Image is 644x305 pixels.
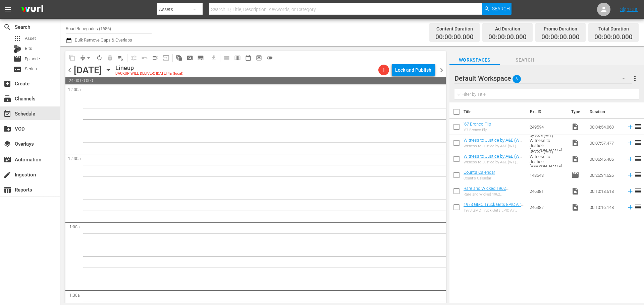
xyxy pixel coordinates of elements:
[586,102,626,121] th: Duration
[488,24,527,33] div: Ad Duration
[634,139,642,147] span: reorder
[464,144,524,148] div: Witness to Justice by A&E (WT) Witness to Justice: [PERSON_NAME] 150
[464,102,526,121] th: Title
[571,139,579,147] span: Video
[152,55,159,61] span: menu_open
[449,56,500,64] span: Workspaces
[594,33,633,41] span: 00:00:00.000
[587,151,624,167] td: 00:06:45.405
[571,203,579,211] span: Video
[65,77,446,84] span: 24:00:00.000
[464,122,491,127] a: '67 Bronco Flip
[464,170,495,175] a: Count's Calendar
[25,56,40,62] span: Episode
[3,125,11,133] span: VOD
[454,69,632,88] div: Default Workspace
[435,33,474,41] span: 00:00:00.000
[627,155,634,163] svg: Add to Schedule
[571,187,579,195] span: Video
[464,208,524,213] div: 1973 GMC Truck Gets EPIC Air Brush
[435,24,474,33] div: Content Duration
[115,64,183,72] div: Lineup
[464,128,491,132] div: '67 Bronco Flip
[587,135,624,151] td: 00:07:57.477
[500,56,550,64] span: Search
[245,55,252,61] span: date_range_outlined
[3,171,11,179] span: Ingestion
[3,80,11,88] span: Create
[115,72,183,76] div: BACKUP WILL DELIVER: [DATE] 4a (local)
[3,186,11,194] span: Reports
[594,24,633,33] div: Total Duration
[541,24,580,33] div: Promo Duration
[464,186,508,196] a: Rare and Wicked 1962 [PERSON_NAME]
[13,55,21,63] span: Episode
[527,167,569,183] td: 148643
[234,55,241,61] span: calendar_view_week_outlined
[567,102,586,121] th: Type
[482,3,512,15] button: Search
[74,37,132,43] span: Bulk Remove Gaps & Overlaps
[378,67,389,73] span: 1
[488,33,527,41] span: 00:00:00.000
[65,66,74,74] span: chevron_left
[526,102,567,121] th: Ext. ID
[634,187,642,195] span: reorder
[527,151,569,167] td: Witness to Justice by A&E (WT) Witness to Justice: [PERSON_NAME] 150
[437,66,446,74] span: chevron_right
[3,95,11,103] span: Channels
[176,55,182,61] span: auto_awesome_motion_outlined
[186,55,193,61] span: pageview_outlined
[527,199,569,215] td: 246387
[13,65,21,73] span: subtitles
[392,64,435,76] button: Lock and Publish
[79,55,86,61] span: compress
[3,23,11,31] span: Search
[395,64,431,76] div: Lock and Publish
[627,187,634,195] svg: Add to Schedule
[3,110,11,118] span: Schedule
[161,53,171,63] span: Update Metadata from Key Asset
[571,123,579,131] span: video_file
[634,171,642,179] span: reorder
[634,123,642,131] span: reorder
[3,140,11,148] span: layers
[254,53,264,63] span: View Backup
[513,72,521,86] span: 6
[266,55,273,61] span: toggle_off
[464,176,495,180] div: Count's Calendar
[464,138,524,153] a: Witness to Justice by A&E (WT) Witness to Justice: [PERSON_NAME] 150
[16,2,48,17] img: ans4CAIJ8jUAAAAAAAAAAAAAAAAAAAAAAAAgQb4GAAAAAAAAAAAAAAAAAAAAAAAAJMjXAAAAAAAAAAAAAAAAAAAAAAAAgAT5G...
[631,74,639,82] span: more_vert
[527,119,569,135] td: 249594
[464,160,524,164] div: Witness to Justice by A&E (WT) Witness to Justice: [PERSON_NAME] 150
[627,139,634,147] svg: Add to Schedule
[541,33,580,41] span: 00:00:00.000
[587,167,624,183] td: 00:26:34.626
[464,202,524,212] a: 1973 GMC Truck Gets EPIC Air Brush
[627,123,634,131] svg: Add to Schedule
[232,53,243,63] span: Week Calendar View
[3,156,11,164] span: Automation
[587,183,624,199] td: 00:10:18.618
[464,154,524,169] a: Witness to Justice by A&E (WT) Witness to Justice: [PERSON_NAME] 150
[85,55,92,61] span: arrow_drop_down
[634,155,642,163] span: reorder
[527,183,569,199] td: 246381
[4,5,12,13] span: menu
[631,70,639,86] button: more_vert
[25,35,36,42] span: Asset
[627,171,634,179] svg: Add to Schedule
[587,119,624,135] td: 00:04:54.060
[117,55,124,61] span: playlist_remove_outlined
[25,45,32,52] span: Bits
[25,66,37,72] span: Series
[571,155,579,163] span: Video
[492,3,510,15] span: Search
[571,171,579,179] span: Episode
[197,55,204,61] span: subtitles_outlined
[13,34,21,43] span: Asset
[264,53,275,63] span: 24 hours Lineup View is OFF
[74,65,102,76] div: [DATE]
[13,45,21,53] div: Bits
